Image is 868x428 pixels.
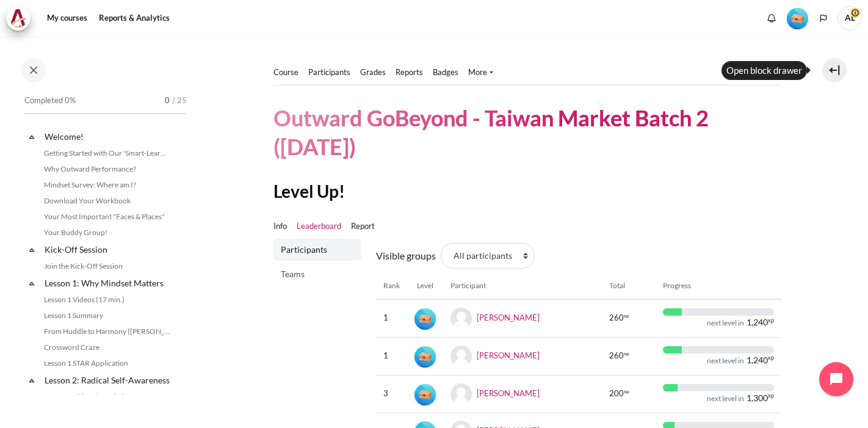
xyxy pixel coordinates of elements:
th: Total [602,273,655,299]
label: Visible groups [376,248,436,263]
a: Join the Kick-Off Session [40,259,173,274]
div: Open block drawer [722,61,807,80]
td: 3 [376,375,407,413]
span: Collapse [26,277,38,289]
th: Level [407,273,443,299]
td: 1 [376,299,407,337]
a: Download Your Workbook [40,194,173,208]
span: xp [624,352,629,355]
a: Crossword Craze [40,340,173,355]
a: User menu [837,6,862,31]
a: Architeck Architeck [6,6,37,31]
a: Level #1 [782,7,813,29]
span: xp [768,394,774,397]
div: Level #1 [414,383,436,405]
button: Languages [814,9,833,27]
a: More [468,67,493,79]
span: Collapse [26,374,38,386]
a: Why Outward Performance? [40,162,173,176]
span: / 25 [172,95,187,107]
span: 260 [609,350,624,362]
h1: Outward GoBeyond - Taiwan Market Batch 2 ([DATE]) [273,104,781,161]
a: From Huddle to Harmony ([PERSON_NAME]'s Story) [40,324,173,339]
img: Architeck [10,9,27,27]
a: Reports & Analytics [95,6,174,31]
th: Rank [376,273,407,299]
a: Lesson 1 STAR Application [40,356,173,371]
div: Level #1 [414,307,436,330]
a: Leaderboard [297,220,341,233]
a: [PERSON_NAME] [477,388,540,397]
div: next level in [707,356,744,366]
td: 1 [376,337,407,375]
a: My courses [43,6,92,31]
span: Collapse [26,131,38,143]
a: Completed 0% 0 / 25 [24,92,187,126]
span: xp [768,356,774,360]
a: Kick-Off Session [43,241,173,258]
a: Participants [273,239,361,261]
span: xp [624,390,629,393]
a: Lesson 2 Videos (20 min.) [40,390,173,404]
span: xp [624,314,629,317]
div: Show notification window with no new notifications [762,9,781,27]
span: Completed 0% [24,95,76,107]
th: Participant [443,273,602,299]
span: 260 [609,312,624,324]
a: Teams [273,263,361,285]
img: Level #1 [787,8,808,29]
span: 200 [609,388,624,400]
h2: Level Up! [273,180,781,202]
img: Level #1 [414,384,436,405]
a: Your Most Important "Faces & Places" [40,209,173,224]
span: xp [768,319,774,322]
span: 1,240 [747,356,768,365]
div: next level in [707,394,744,404]
span: 1,240 [747,318,768,327]
img: Level #1 [414,308,436,330]
a: Report [351,220,375,233]
span: Participants [281,244,356,256]
div: Level #1 [787,7,808,29]
a: Reports [396,67,423,79]
a: Lesson 1: Why Mindset Matters [43,275,173,291]
span: AL [837,6,862,31]
img: Level #1 [414,346,436,368]
a: Lesson 1 Videos (17 min.) [40,292,173,307]
a: Lesson 1 Summary [40,308,173,323]
a: Course [273,67,298,79]
span: 0 [165,95,170,107]
span: 1,300 [747,394,768,402]
a: Your Buddy Group! [40,225,173,240]
a: [PERSON_NAME] [477,312,540,322]
a: Mindset Survey: Where am I? [40,178,173,192]
a: Info [273,220,287,233]
div: next level in [707,318,744,328]
a: Badges [433,67,458,79]
a: Participants [308,67,350,79]
a: Grades [360,67,386,79]
th: Progress [656,273,781,299]
a: [PERSON_NAME] [477,350,540,360]
a: Lesson 2: Radical Self-Awareness [43,372,173,388]
span: Teams [281,268,356,280]
span: Collapse [26,244,38,256]
div: Level #1 [414,345,436,368]
a: Getting Started with Our 'Smart-Learning' Platform [40,146,173,161]
a: Welcome! [43,128,173,145]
